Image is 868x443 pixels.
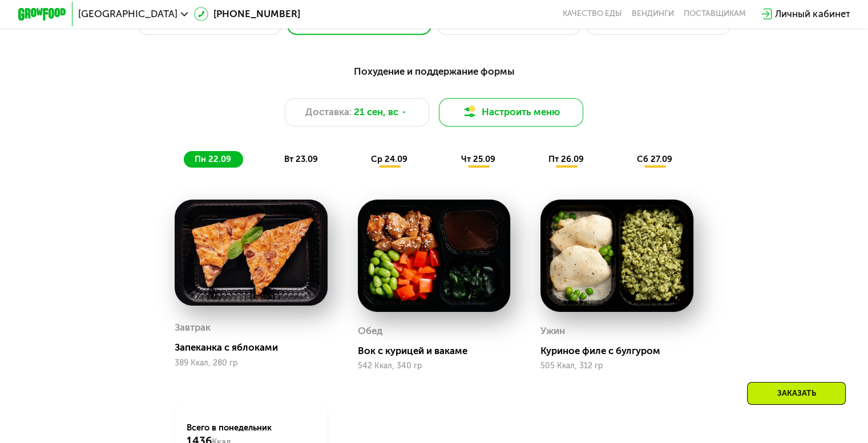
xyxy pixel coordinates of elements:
a: Качество еды [563,9,622,19]
div: 542 Ккал, 340 гр [358,361,511,371]
div: Заказать [747,382,846,405]
button: Настроить меню [439,98,584,127]
div: Вок с курицей и вакаме [358,345,520,357]
a: Вендинги [632,9,674,19]
div: Обед [358,322,382,340]
span: вт 23.09 [284,154,318,164]
span: пт 26.09 [548,154,584,164]
div: 389 Ккал, 280 гр [175,359,328,368]
div: Похудение и поддержание формы [77,64,791,79]
span: чт 25.09 [461,154,495,164]
div: 505 Ккал, 312 гр [540,361,693,371]
span: Доставка: [305,105,352,119]
div: Завтрак [175,319,211,337]
div: Запеканка с яблоками [175,342,337,353]
div: Куриное филе с булгуром [540,345,703,357]
span: сб 27.09 [637,154,672,164]
span: 21 сен, вс [354,105,398,119]
span: пн 22.09 [195,154,231,164]
div: поставщикам [684,9,746,19]
span: ср 24.09 [371,154,407,164]
a: [PHONE_NUMBER] [194,7,300,21]
div: Ужин [540,322,565,340]
div: Личный кабинет [775,7,850,21]
span: [GEOGRAPHIC_DATA] [78,9,177,19]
